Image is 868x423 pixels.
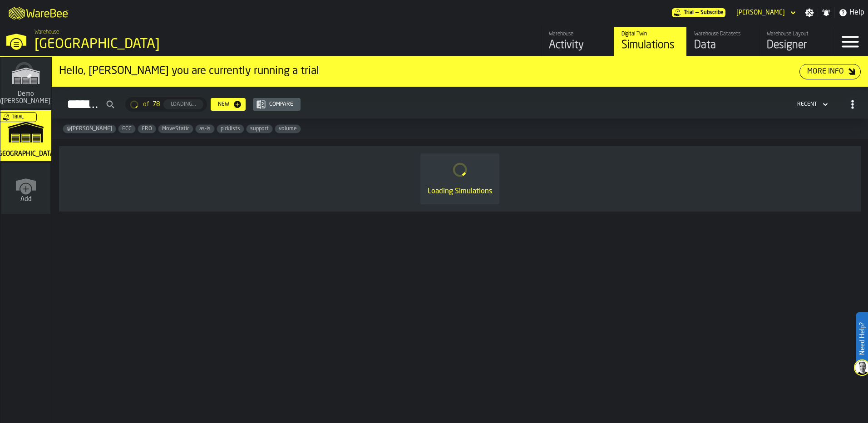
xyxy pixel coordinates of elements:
[153,101,160,108] span: 78
[694,31,752,37] div: Warehouse Datasets
[549,38,607,53] div: Activity
[196,126,214,132] span: as-is
[818,8,834,17] label: button-toggle-Notifications
[686,27,759,56] a: link-to-/wh/i/b8e8645a-5c77-43f4-8135-27e3a4d97801/data
[621,38,679,53] div: Simulations
[733,7,798,18] div: DropdownMenuValue-Kruti Shah
[549,31,607,37] div: Warehouse
[672,8,725,17] a: link-to-/wh/i/b8e8645a-5c77-43f4-8135-27e3a4d97801/pricing/
[59,64,799,79] div: Hello, [PERSON_NAME] you are currently running a trial
[1,163,50,216] a: link-to-/wh/new
[759,27,832,56] a: link-to-/wh/i/b8e8645a-5c77-43f4-8135-27e3a4d97801/designer
[700,10,724,16] span: Subscribe
[797,101,817,108] div: DropdownMenuValue-4
[118,126,135,132] span: FCC
[167,101,200,108] div: Loading...
[52,57,868,87] div: ItemListCard-
[138,126,156,132] span: FRO
[35,36,280,53] div: [GEOGRAPHIC_DATA]
[122,97,211,112] div: ButtonLoadMore-Loading...-Prev-First-Last
[857,313,867,364] label: Need Help?
[211,98,246,111] button: button-New
[736,9,785,16] div: DropdownMenuValue-Kruti Shah
[767,38,824,53] div: Designer
[266,101,297,108] div: Compare
[59,146,861,211] div: ItemListCard-
[835,7,868,18] label: button-toggle-Help
[214,101,233,108] div: New
[428,186,492,197] div: Loading Simulations
[804,66,848,77] div: More Info
[614,27,686,56] a: link-to-/wh/i/b8e8645a-5c77-43f4-8135-27e3a4d97801/simulations
[832,27,868,56] label: button-toggle-Menu
[52,87,868,119] h2: button-Simulations
[799,64,861,79] button: button-More Info
[684,10,694,16] span: Trial
[0,58,51,110] a: link-to-/wh/i/dbcf2930-f09f-4140-89fc-d1e1c3a767ca/simulations
[794,99,830,110] div: DropdownMenuValue-4
[672,8,725,17] div: Menu Subscription
[35,29,59,35] span: Warehouse
[695,10,699,16] span: —
[767,31,824,37] div: Warehouse Layout
[0,110,51,163] a: link-to-/wh/i/b8e8645a-5c77-43f4-8135-27e3a4d97801/simulations
[801,8,818,17] label: button-toggle-Settings
[12,115,24,120] span: Trial
[143,101,149,108] span: of
[217,126,244,132] span: picklists
[247,126,272,132] span: support
[694,38,752,53] div: Data
[63,126,116,132] span: @anatoly
[158,126,193,132] span: MoveStatic
[275,126,301,132] span: volume
[541,27,614,56] a: link-to-/wh/i/b8e8645a-5c77-43f4-8135-27e3a4d97801/feed/
[20,196,32,203] span: Add
[253,98,301,111] button: button-Compare
[849,7,864,18] span: Help
[163,99,203,109] button: button-Loading...
[621,31,679,37] div: Digital Twin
